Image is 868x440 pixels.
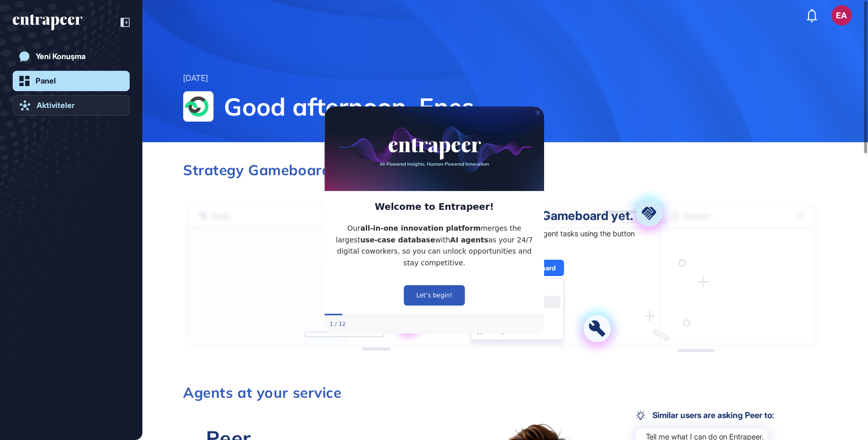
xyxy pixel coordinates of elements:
div: Aktiviteler [37,101,75,110]
div: Close Preview [212,4,216,8]
span: Good afternoon, Enes. [224,91,827,122]
a: Aktiviteler [13,95,130,116]
strong: use-case database [36,129,111,137]
span: Welcome to Entrapeer! [50,95,169,105]
img: partner.aac698ea.svg [623,188,674,239]
strong: AI agents [126,129,164,137]
div: Similar users are asking Peer to: [635,410,773,420]
h3: Agents at your service [183,386,821,400]
div: [DATE] [183,72,208,85]
div: Step 1 of 12 [5,214,21,222]
div: entrapeer-logo [13,14,82,31]
p: Our merges the largest with as your 24/7 digital coworkers, so you can unlock opportunities and s... [8,116,212,162]
div: Panel [36,76,56,86]
a: Yeni Konuşma [13,46,130,67]
div: Yeni Konuşma [36,52,85,61]
button: EA [831,5,852,25]
button: Let’s begin! [79,179,140,199]
div: Strategy Gameboard [183,163,343,177]
img: RumiTech-logo [184,92,213,121]
a: Panel [13,71,130,91]
strong: all-in-one innovation platform [36,118,156,126]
